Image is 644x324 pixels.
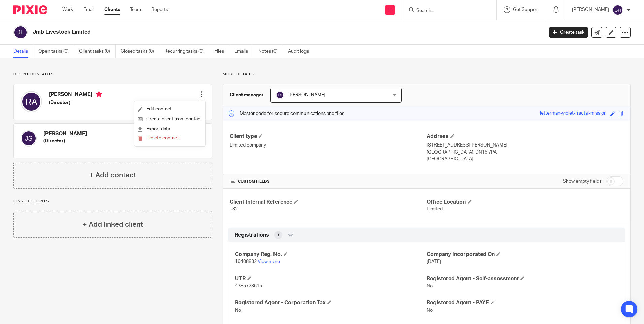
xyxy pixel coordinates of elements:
h5: (Director) [49,99,102,106]
a: Team [130,6,141,13]
i: Primary [96,91,102,98]
h4: Registered Agent - PAYE [427,299,618,306]
img: svg%3E [612,5,623,15]
p: Linked clients [13,199,212,204]
a: Emails [234,45,253,58]
a: Email [83,6,94,13]
h4: [PERSON_NAME] [49,91,102,99]
label: Show empty fields [563,178,602,185]
a: Create client from contact [138,114,202,124]
h4: CUSTOM FIELDS [230,179,426,184]
button: Delete contact [138,134,179,143]
span: No [235,308,241,313]
h4: Client type [230,133,426,140]
p: Client contacts [13,72,212,77]
a: Reports [151,6,168,13]
h4: Company Incorporated On [427,251,618,258]
span: J32 [230,207,238,212]
span: Delete contact [147,136,179,140]
h4: Company Reg. No. [235,251,426,258]
a: Export data [138,124,202,134]
a: Recurring tasks (0) [164,45,209,58]
a: Create task [549,27,588,38]
span: [PERSON_NAME] [288,93,325,97]
p: More details [223,72,631,77]
span: Registrations [235,232,269,239]
h3: Client manager [230,92,264,98]
span: 7 [277,232,280,238]
span: [DATE] [427,259,441,264]
img: svg%3E [21,91,42,112]
img: svg%3E [276,91,284,99]
h4: Registered Agent - Self-assessment [427,275,618,282]
a: Work [62,6,73,13]
a: Open tasks (0) [38,45,74,58]
a: Details [13,45,33,58]
h4: + Add linked client [83,219,143,230]
p: [GEOGRAPHIC_DATA], DN15 7PA [427,149,623,156]
img: Pixie [13,5,47,14]
input: Search [416,8,476,14]
p: Limited company [230,142,426,149]
a: Files [214,45,229,58]
p: [PERSON_NAME] [572,6,609,13]
span: No [427,284,433,288]
a: View more [258,259,280,264]
h4: Office Location [427,199,623,206]
h4: UTR [235,275,426,282]
span: Limited [427,207,443,212]
img: svg%3E [21,130,37,147]
p: Master code for secure communications and files [228,110,344,117]
span: 16408832 [235,259,257,264]
a: Notes (0) [258,45,283,58]
img: svg%3E [13,25,28,39]
h4: Registered Agent - Corporation Tax [235,299,426,306]
a: Audit logs [288,45,314,58]
a: Client tasks (0) [79,45,116,58]
p: [STREET_ADDRESS][PERSON_NAME] [427,142,623,149]
a: Edit contact [138,104,202,114]
span: No [427,308,433,313]
div: letterman-violet-fractal-mission [540,110,607,118]
h4: [PERSON_NAME] [43,130,87,137]
span: Get Support [513,7,539,12]
h4: + Add contact [89,170,136,181]
h2: Jmb Livestock Limited [33,29,438,36]
h4: Client Internal Reference [230,199,426,206]
h5: (Director) [43,138,87,144]
p: [GEOGRAPHIC_DATA] [427,156,623,162]
span: 4385723615 [235,284,262,288]
h4: Address [427,133,623,140]
a: Closed tasks (0) [121,45,159,58]
a: Clients [104,6,120,13]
